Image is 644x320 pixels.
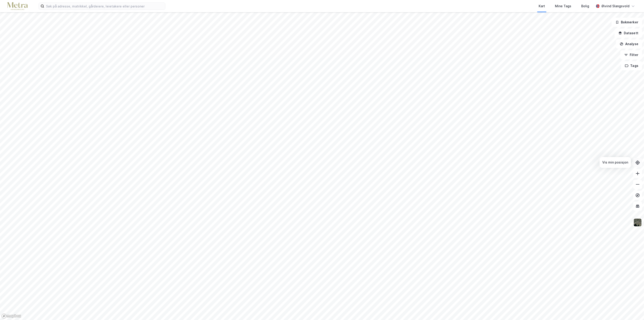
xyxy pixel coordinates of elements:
[539,3,545,9] div: Kart
[581,3,589,9] div: Bolig
[601,3,629,9] div: Øivind Slangsvold
[1,313,21,319] a: Mapbox homepage
[7,2,28,10] img: metra-logo.256734c3b2bbffee19d4.png
[612,18,642,27] button: Bokmerker
[633,218,642,227] img: 9k=
[621,298,644,320] div: Kontrollprogram for chat
[615,29,642,38] button: Datasett
[621,61,642,70] button: Tags
[555,3,571,9] div: Mine Tags
[621,298,644,320] iframe: Chat Widget
[44,3,165,10] input: Søk på adresse, matrikkel, gårdeiere, leietakere eller personer
[620,50,642,59] button: Filter
[616,39,642,49] button: Analyse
